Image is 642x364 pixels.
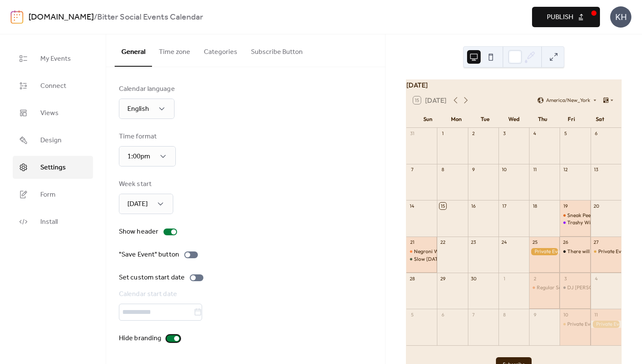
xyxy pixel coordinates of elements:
div: Private Event [567,321,597,328]
span: Publish [547,12,573,23]
div: 14 [409,203,415,209]
div: 9 [532,311,538,318]
span: Connect [40,81,66,91]
div: Private Event [591,248,621,255]
span: America/New_York [546,98,590,103]
div: Set custom start date [119,273,185,283]
button: Publish [532,7,600,27]
div: Week start [119,179,172,189]
b: / [94,9,97,25]
div: Hide branding [119,333,161,344]
div: Fri [557,111,586,128]
div: "Save Event" button [119,250,179,260]
div: 18 [532,203,538,209]
div: Private Event [529,248,560,255]
div: Slow [DATE] Sneak Peek [414,256,470,263]
span: My Events [40,54,71,64]
a: Install [13,210,93,233]
a: Form [13,183,93,206]
div: Negroni Week Class [414,248,459,255]
a: Settings [13,156,93,179]
div: 13 [593,166,600,173]
span: Views [40,108,59,119]
div: KH [610,6,631,28]
a: Connect [13,74,93,97]
div: 11 [593,311,600,318]
div: 8 [501,311,507,318]
div: Negroni Week Class [406,248,437,255]
div: 24 [501,239,507,245]
div: Wed [499,111,528,128]
div: 30 [470,275,477,282]
div: 31 [409,130,415,137]
div: There will be dancing tonight! [560,248,590,255]
div: 29 [439,275,446,282]
div: Sneak Peek--Come check us out! [567,212,641,219]
a: My Events [13,47,93,70]
div: Calendar start date [119,289,371,299]
div: 5 [409,311,415,318]
span: [DATE] [127,198,148,211]
div: Time format [119,132,174,142]
div: Private Event [560,321,590,328]
div: Regular Service [537,284,572,291]
div: 22 [439,239,446,245]
div: 2 [470,130,477,137]
button: Categories [197,34,244,66]
div: 7 [470,311,477,318]
div: Private Event [591,321,621,328]
div: 10 [501,166,507,173]
div: 5 [562,130,569,137]
div: 23 [470,239,477,245]
div: 4 [532,130,538,137]
div: 9 [470,166,477,173]
div: Regular Service [529,284,560,291]
span: English [127,102,149,116]
span: Design [40,135,62,146]
div: Calendar language [119,84,175,94]
div: 15 [439,203,446,209]
div: 26 [562,239,569,245]
div: 7 [409,166,415,173]
a: [DOMAIN_NAME] [28,9,94,25]
div: 19 [562,203,569,209]
div: 28 [409,275,415,282]
div: [DATE] [406,80,621,90]
div: 21 [409,239,415,245]
div: 2 [532,275,538,282]
b: Bitter Social Events Calendar [97,9,203,25]
div: 27 [593,239,600,245]
button: General [115,34,152,67]
img: logo [11,10,23,24]
div: Private Event [598,248,628,255]
div: Trashy Wine Club Sneak Peek [567,219,635,226]
div: DJ Jermainia First Friday [560,284,590,291]
a: Views [13,102,93,124]
span: Form [40,190,56,200]
div: 12 [562,166,569,173]
div: 3 [562,275,569,282]
button: Time zone [152,34,197,66]
a: Design [13,129,93,152]
div: 16 [470,203,477,209]
div: 20 [593,203,600,209]
div: 4 [593,275,600,282]
div: 10 [562,311,569,318]
div: 6 [593,130,600,137]
span: Settings [40,163,66,173]
div: 1 [439,130,446,137]
div: Sneak Peek--Come check us out! [560,212,590,219]
div: Show header [119,227,158,237]
div: 3 [501,130,507,137]
div: 6 [439,311,446,318]
div: Slow Sunday Sneak Peek [406,256,437,263]
div: 25 [532,239,538,245]
div: 11 [532,166,538,173]
div: Thu [528,111,557,128]
div: Sat [586,111,614,128]
div: Trashy Wine Club Sneak Peek [560,219,590,226]
div: Sun [413,111,442,128]
div: 17 [501,203,507,209]
div: Mon [442,111,471,128]
div: Tue [471,111,500,128]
